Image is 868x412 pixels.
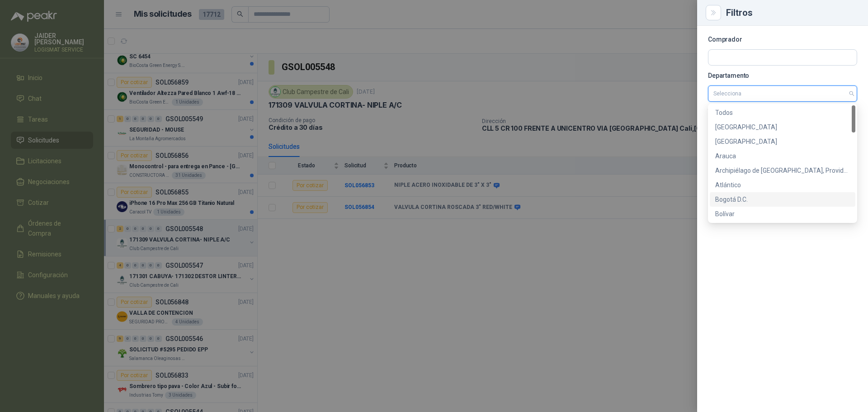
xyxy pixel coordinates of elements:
[708,7,719,18] button: Close
[715,166,850,175] div: Archipiélago de [GEOGRAPHIC_DATA], Providencia y [GEOGRAPHIC_DATA]
[715,137,850,147] div: [GEOGRAPHIC_DATA]
[715,194,850,204] div: Bogotá D.C.
[708,73,857,78] p: Departamento
[715,151,850,161] div: Arauca
[710,105,855,120] div: Todos
[710,149,855,163] div: Arauca
[715,180,850,190] div: Atlántico
[710,207,855,221] div: Bolívar
[710,120,855,134] div: Amazonas
[710,178,855,192] div: Atlántico
[710,134,855,149] div: Antioquia
[710,192,855,207] div: Bogotá D.C.
[708,37,857,42] p: Comprador
[715,122,850,132] div: [GEOGRAPHIC_DATA]
[715,209,850,219] div: Bolívar
[726,8,857,17] div: Filtros
[710,163,855,178] div: Archipiélago de San Andrés, Providencia y Santa Catalina
[715,108,850,118] div: Todos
